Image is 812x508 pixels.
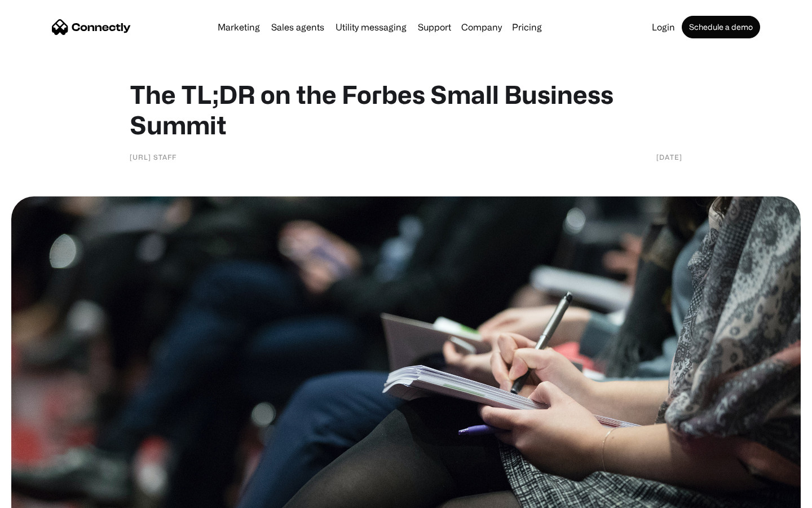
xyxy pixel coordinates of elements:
[213,23,264,32] a: Marketing
[461,19,502,35] div: Company
[130,79,682,140] h1: The TL;DR on the Forbes Small Business Summit
[458,19,505,35] div: Company
[130,151,176,163] div: [URL] Staff
[656,151,682,163] div: [DATE]
[682,16,760,38] a: Schedule a demo
[647,23,679,32] a: Login
[23,488,68,504] ul: Language list
[413,23,456,32] a: Support
[52,19,131,36] a: home
[331,23,411,32] a: Utility messaging
[267,23,329,32] a: Sales agents
[507,23,546,32] a: Pricing
[11,488,68,504] aside: Language selected: English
